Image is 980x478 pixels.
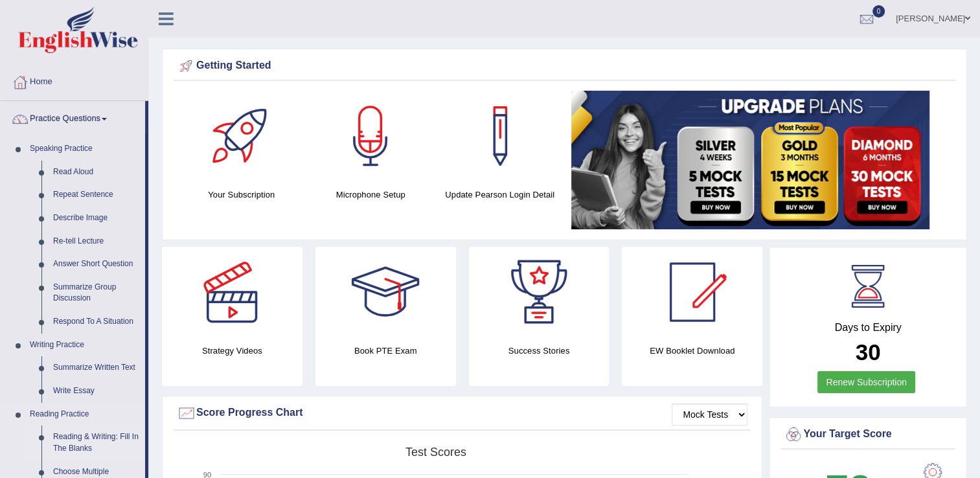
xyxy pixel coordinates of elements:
[47,310,145,334] a: Respond To A Situation
[24,137,145,161] a: Speaking Practice
[817,371,915,393] a: Renew Subscription
[469,344,610,358] h4: Success Stories
[405,446,466,459] tspan: Test scores
[872,5,885,17] span: 0
[47,207,145,230] a: Describe Image
[47,380,145,403] a: Write Essay
[784,425,952,444] div: Your Target Score
[315,344,456,358] h4: Book PTE Exam
[622,344,762,358] h4: EW Booklet Download
[24,334,145,357] a: Writing Practice
[177,404,747,423] div: Score Progress Chart
[47,161,145,184] a: Read Aloud
[177,56,952,76] div: Getting Started
[47,230,145,253] a: Re-tell Lecture
[856,339,881,365] b: 30
[47,426,145,460] a: Reading & Writing: Fill In The Blanks
[183,188,300,201] h4: Your Subscription
[784,322,952,334] h4: Days to Expiry
[47,253,145,276] a: Answer Short Question
[47,356,145,380] a: Summarize Written Text
[162,344,302,358] h4: Strategy Videos
[313,188,429,201] h4: Microphone Setup
[571,91,929,229] img: small5.jpg
[24,403,145,426] a: Reading Practice
[442,188,558,201] h4: Update Pearson Login Detail
[1,101,145,133] a: Practice Questions
[47,276,145,310] a: Summarize Group Discussion
[47,183,145,207] a: Repeat Sentence
[1,64,148,97] a: Home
